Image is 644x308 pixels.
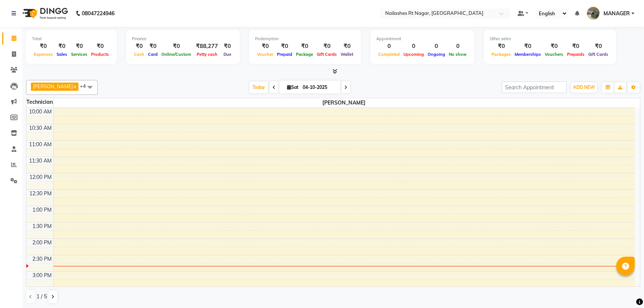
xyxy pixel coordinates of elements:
[221,42,234,51] div: ₹0
[132,36,234,42] div: Finance
[32,42,55,51] div: ₹0
[146,42,160,51] div: ₹0
[132,42,146,51] div: ₹0
[603,10,630,17] span: MANAGER
[426,52,447,57] span: Ongoing
[55,52,69,57] span: Sales
[195,52,219,57] span: Petty cash
[315,52,339,57] span: Gift Cards
[160,42,193,51] div: ₹0
[543,42,565,51] div: ₹0
[146,52,160,57] span: Card
[294,52,315,57] span: Package
[255,36,355,42] div: Redemption
[28,173,53,181] div: 12:00 PM
[255,42,275,51] div: ₹0
[565,42,586,51] div: ₹0
[490,36,610,42] div: Other sales
[28,124,53,132] div: 10:30 AM
[32,36,111,42] div: Total
[502,81,567,93] input: Search Appointment
[54,98,635,108] span: [PERSON_NAME]
[571,82,597,93] button: ADD NEW
[26,98,53,106] div: Technician
[339,52,355,57] span: Wallet
[69,42,89,51] div: ₹0
[28,157,53,165] div: 11:30 AM
[28,108,53,116] div: 10:00 AM
[33,83,73,89] span: [PERSON_NAME]
[55,42,69,51] div: ₹0
[315,42,339,51] div: ₹0
[587,7,600,20] img: MANAGER
[36,293,47,301] span: 1 / 5
[490,52,513,57] span: Packages
[19,3,70,24] img: logo
[28,141,53,148] div: 11:00 AM
[402,52,426,57] span: Upcoming
[513,42,543,51] div: ₹0
[613,278,637,301] iframe: chat widget
[490,42,513,51] div: ₹0
[132,52,146,57] span: Cash
[89,52,111,57] span: Products
[249,81,268,93] span: Today
[275,42,294,51] div: ₹0
[376,36,468,42] div: Appointment
[339,42,355,51] div: ₹0
[31,206,53,214] div: 1:00 PM
[586,42,610,51] div: ₹0
[376,52,402,57] span: Completed
[31,272,53,279] div: 3:00 PM
[447,42,468,51] div: 0
[82,3,115,24] b: 08047224946
[31,255,53,263] div: 2:30 PM
[402,42,426,51] div: 0
[426,42,447,51] div: 0
[513,52,543,57] span: Memberships
[543,52,565,57] span: Vouchers
[573,84,595,90] span: ADD NEW
[73,83,76,89] a: x
[222,52,233,57] span: Due
[69,52,89,57] span: Services
[300,82,338,93] input: 2025-10-04
[32,52,55,57] span: Expenses
[586,52,610,57] span: Gift Cards
[31,239,53,247] div: 2:00 PM
[89,42,111,51] div: ₹0
[193,42,221,51] div: ₹88,277
[28,190,53,198] div: 12:30 PM
[255,52,275,57] span: Voucher
[376,42,402,51] div: 0
[565,52,586,57] span: Prepaids
[285,84,300,90] span: Sat
[80,83,91,89] span: +4
[275,52,294,57] span: Prepaid
[31,222,53,230] div: 1:30 PM
[447,52,468,57] span: No show
[160,52,193,57] span: Online/Custom
[294,42,315,51] div: ₹0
